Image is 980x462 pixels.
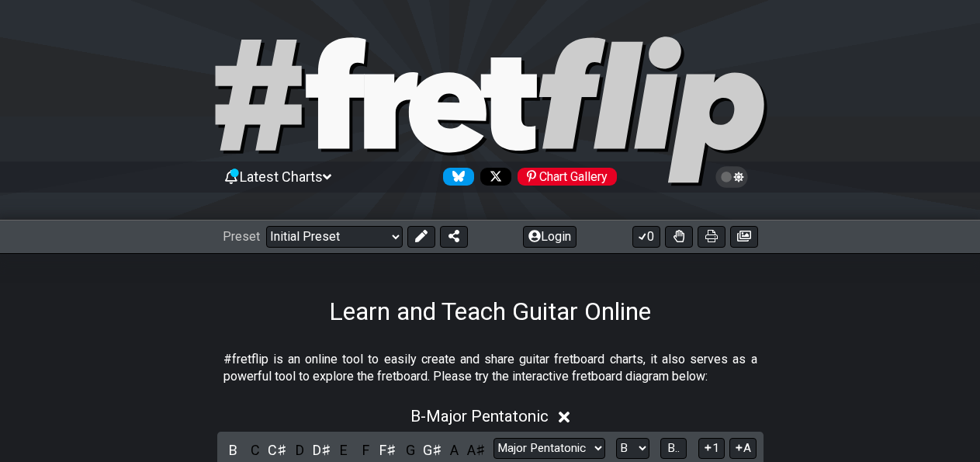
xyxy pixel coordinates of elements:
[698,438,725,459] button: 1
[440,226,468,248] button: Share Preset
[400,439,421,460] div: toggle pitch class
[356,439,376,460] div: toggle pitch class
[474,168,511,186] a: Follow #fretflip at X
[245,439,265,460] div: toggle pitch class
[511,168,617,186] a: #fretflip at Pinterest
[289,439,310,460] div: toggle pitch class
[437,168,474,186] a: Follow #fretflip at Bluesky
[730,226,758,248] button: Create image
[378,439,398,460] div: toggle pitch class
[223,439,244,460] div: toggle pitch class
[723,170,741,184] span: Toggle light / dark theme
[698,226,725,248] button: Print
[223,351,757,386] p: #fretflip is an online tool to easily create and share guitar fretboard charts, it also serves as...
[518,168,617,186] div: Chart Gallery
[445,439,465,460] div: toggle pitch class
[660,438,687,459] button: B..
[667,441,680,455] span: B..
[523,226,577,248] button: Login
[268,439,288,460] div: toggle pitch class
[729,438,757,459] button: A
[266,226,403,248] select: Preset
[422,439,442,460] div: toggle pitch class
[240,168,323,185] span: Latest Charts
[334,439,354,460] div: toggle pitch class
[493,438,605,459] select: Scale
[407,226,435,248] button: Edit Preset
[312,439,332,460] div: toggle pitch class
[466,439,487,460] div: toggle pitch class
[616,438,649,459] select: Tonic/Root
[410,407,549,426] span: B - Major Pentatonic
[223,229,260,244] span: Preset
[632,226,660,248] button: 0
[329,297,651,326] h1: Learn and Teach Guitar Online
[665,226,693,248] button: Toggle Dexterity for all fretkits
